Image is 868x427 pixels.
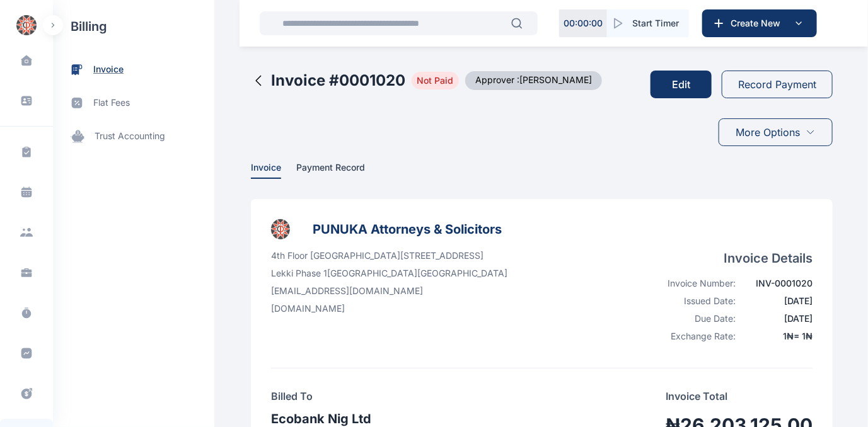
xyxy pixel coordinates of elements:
[271,71,405,91] h2: Invoice # 0001020
[53,120,214,153] a: trust accounting
[296,162,365,175] span: Payment Record
[655,295,736,307] div: Issued Date:
[702,9,817,37] button: Create New
[271,249,507,262] p: 4th Floor [GEOGRAPHIC_DATA][STREET_ADDRESS]
[271,267,507,280] p: Lekki Phase 1 [GEOGRAPHIC_DATA] [GEOGRAPHIC_DATA]
[95,130,165,143] span: trust accounting
[744,312,813,325] div: [DATE]
[53,86,214,120] a: flat fees
[726,17,791,30] span: Create New
[655,330,736,343] div: Exchange Rate:
[271,389,454,404] h4: Billed To
[271,219,290,239] img: businessLogo
[655,277,736,290] div: Invoice Number:
[632,17,679,30] span: Start Timer
[655,312,736,325] div: Due Date:
[722,60,833,108] a: Record Payment
[53,53,214,86] a: invoice
[736,125,801,140] span: More Options
[744,277,813,290] div: INV-0001020
[93,63,124,76] span: invoice
[465,71,602,90] span: Approver : [PERSON_NAME]
[744,330,813,343] div: 1 ₦ = 1 ₦
[271,302,507,315] p: [DOMAIN_NAME]
[564,17,603,30] p: 00 : 00 : 00
[666,389,813,404] p: Invoice Total
[651,71,712,98] button: Edit
[412,72,459,89] span: Not Paid
[607,9,689,37] button: Start Timer
[655,249,813,267] h4: Invoice Details
[271,285,507,297] p: [EMAIL_ADDRESS][DOMAIN_NAME]
[93,96,130,110] span: flat fees
[313,219,502,239] h3: PUNUKA Attorneys & Solicitors
[722,71,833,98] button: Record Payment
[744,295,813,307] div: [DATE]
[251,162,281,175] span: Invoice
[651,60,722,108] a: Edit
